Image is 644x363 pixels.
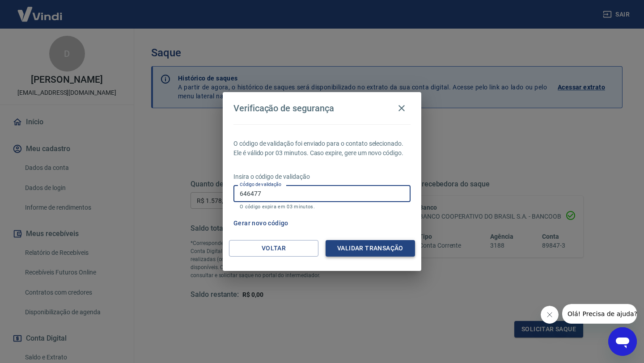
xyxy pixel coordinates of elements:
button: Validar transação [326,240,415,257]
iframe: Mensagem da empresa [562,304,637,324]
iframe: Fechar mensagem [541,306,559,324]
label: Código de validação [240,181,281,188]
p: O código de validação foi enviado para o contato selecionado. Ele é válido por 03 minutos. Caso e... [233,139,411,158]
span: Olá! Precisa de ajuda? [5,6,75,13]
button: Gerar novo código [230,215,292,232]
button: Voltar [229,240,318,257]
p: Insira o código de validação [233,172,411,181]
p: O código expira em 03 minutos. [240,204,404,210]
iframe: Botão para abrir a janela de mensagens [608,327,637,356]
h4: Verificação de segurança [233,103,334,114]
